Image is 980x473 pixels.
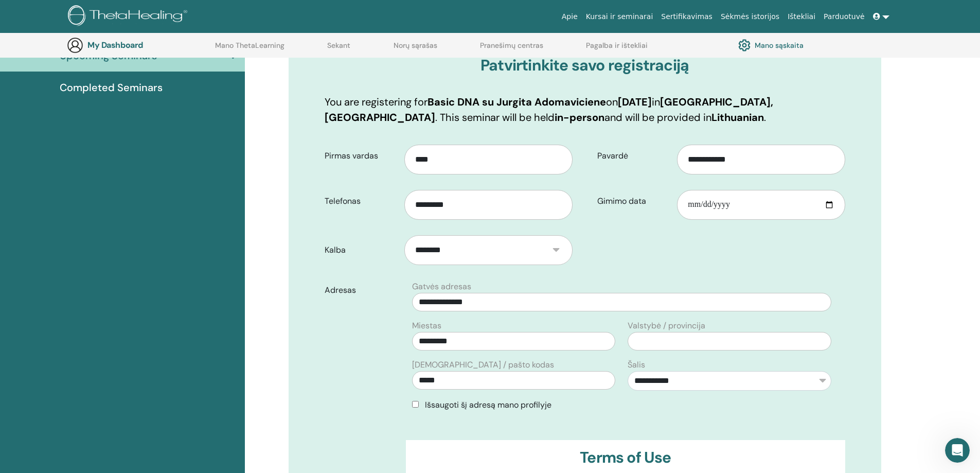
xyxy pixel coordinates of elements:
a: Kursai ir seminarai [582,7,657,26]
a: Mano sąskaita [738,37,804,54]
p: You are registering for on in . This seminar will be held and will be provided in . [325,94,845,125]
a: Pranešimų centras [480,41,543,58]
b: [DATE] [618,95,652,109]
a: Sekant [327,41,350,58]
label: Miestas [412,320,441,332]
a: Apie [558,7,582,26]
b: in-person [555,111,604,124]
h3: Patvirtinkite savo registraciją [325,56,845,75]
label: [DEMOGRAPHIC_DATA] / pašto kodas [412,359,554,371]
b: [GEOGRAPHIC_DATA], [GEOGRAPHIC_DATA] [325,95,773,124]
img: cog.svg [738,37,751,54]
a: Ištekliai [783,7,819,26]
h3: My Dashboard [87,40,190,50]
iframe: Intercom live chat [945,438,970,463]
a: Norų sąrašas [394,41,437,58]
b: Lithuanian [711,111,764,124]
a: Sėkmės istorijos [717,7,783,26]
label: Pirmas vardas [317,146,405,166]
label: Gimimo data [590,191,678,211]
a: Pagalba ir ištekliai [586,41,648,58]
label: Gatvės adresas [412,281,471,293]
span: Išsaugoti šį adresą mano profilyje [425,399,551,410]
label: Valstybė / provincija [628,320,705,332]
a: Parduotuvė [819,7,869,26]
label: Pavardė [590,146,678,166]
img: logo.png [68,5,191,28]
h3: Terms of Use [414,448,836,467]
a: Sertifikavimas [657,7,717,26]
b: Basic DNA su Jurgita Adomaviciene [427,95,606,109]
label: Adresas [317,281,406,300]
a: Mano ThetaLearning [215,41,284,58]
label: Kalba [317,240,405,260]
label: Šalis [628,359,645,371]
label: Telefonas [317,191,405,211]
span: Completed Seminars [60,80,163,95]
img: generic-user-icon.jpg [67,37,83,54]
